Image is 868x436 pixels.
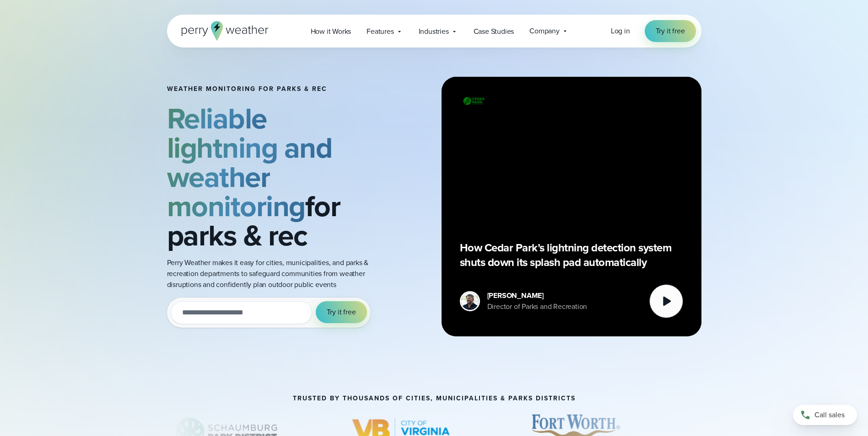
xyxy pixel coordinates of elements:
[167,97,333,228] strong: Reliable lightning and weather monitoring
[461,292,479,310] img: Mike DeVito
[311,26,351,37] span: How it Works
[327,307,356,318] span: Try it free
[303,22,359,41] a: How it Works
[611,26,630,37] a: Log in
[814,409,845,420] span: Call sales
[656,26,685,37] span: Try it free
[460,95,487,107] img: City of Cedar Parks Logo
[367,26,394,37] span: Features
[316,301,367,323] button: Try it free
[611,26,630,36] span: Log in
[167,85,381,93] h1: Weather Monitoring for parks & rec
[487,290,588,301] div: [PERSON_NAME]
[293,395,576,402] h3: Trusted by thousands of cities, municipalities & parks districts
[167,104,381,250] h2: for parks & rec
[529,26,560,37] span: Company
[645,20,696,42] a: Try it free
[793,405,857,425] a: Call sales
[419,26,449,37] span: Industries
[460,240,683,270] p: How Cedar Park’s lightning detection system shuts down its splash pad automatically
[474,26,514,37] span: Case Studies
[487,301,588,312] div: Director of Parks and Recreation
[167,257,381,290] p: Perry Weather makes it easy for cities, municipalities, and parks & recreation departments to saf...
[466,22,522,41] a: Case Studies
